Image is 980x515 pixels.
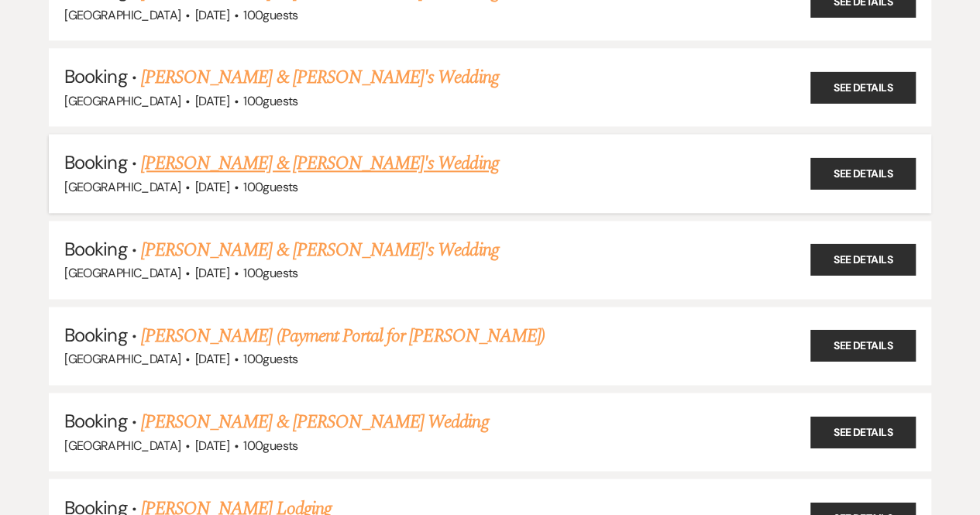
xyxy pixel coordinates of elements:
[810,330,916,362] a: See Details
[64,64,126,88] span: Booking
[243,93,297,109] span: 100 guests
[64,323,126,347] span: Booking
[141,149,499,177] a: [PERSON_NAME] & [PERSON_NAME]'s Wedding
[195,351,229,367] span: [DATE]
[64,179,181,195] span: [GEOGRAPHIC_DATA]
[243,179,297,195] span: 100 guests
[64,237,126,261] span: Booking
[64,265,181,281] span: [GEOGRAPHIC_DATA]
[64,409,126,433] span: Booking
[195,438,229,454] span: [DATE]
[141,236,499,264] a: [PERSON_NAME] & [PERSON_NAME]'s Wedding
[810,244,916,276] a: See Details
[141,408,488,436] a: [PERSON_NAME] & [PERSON_NAME] Wedding
[243,351,297,367] span: 100 guests
[243,7,297,23] span: 100 guests
[141,322,545,350] a: [PERSON_NAME] (Payment Portal for [PERSON_NAME])
[195,93,229,109] span: [DATE]
[64,438,181,454] span: [GEOGRAPHIC_DATA]
[195,179,229,195] span: [DATE]
[64,7,181,23] span: [GEOGRAPHIC_DATA]
[64,150,126,174] span: Booking
[195,7,229,23] span: [DATE]
[64,351,181,367] span: [GEOGRAPHIC_DATA]
[243,265,297,281] span: 100 guests
[810,416,916,448] a: See Details
[810,158,916,190] a: See Details
[195,265,229,281] span: [DATE]
[243,438,297,454] span: 100 guests
[810,71,916,103] a: See Details
[64,93,181,109] span: [GEOGRAPHIC_DATA]
[141,64,499,91] a: [PERSON_NAME] & [PERSON_NAME]'s Wedding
